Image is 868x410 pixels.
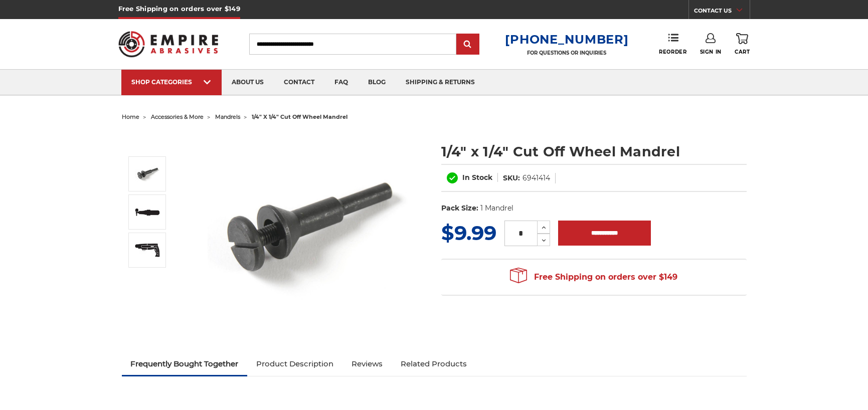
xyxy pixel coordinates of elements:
a: Reorder [659,33,686,55]
dd: 1 Mandrel [480,203,513,214]
span: Cart [735,49,750,55]
a: CONTACT US [694,5,750,19]
p: FOR QUESTIONS OR INQUIRIES [505,50,628,56]
img: 1/4" inch x 1/4" inch mandrel [208,131,408,332]
a: home [122,113,139,120]
a: Product Description [247,353,342,375]
img: Empire Abrasives [118,25,219,64]
a: Related Products [392,353,476,375]
dt: Pack Size: [441,203,478,214]
img: Mandrel can be used on a Power Drill [135,242,160,258]
a: contact [274,70,324,95]
span: In Stock [462,173,492,182]
span: Free Shipping on orders over $149 [510,267,677,287]
div: SHOP CATEGORIES [131,78,212,86]
a: Reviews [342,353,392,375]
a: faq [324,70,358,95]
img: Mandrel can be used on a Die Grinder [135,204,160,220]
input: Submit [458,35,478,55]
a: accessories & more [151,113,204,120]
a: mandrels [215,113,240,120]
a: Frequently Bought Together [122,353,248,375]
img: 1/4" inch x 1/4" inch mandrel [135,161,160,186]
h1: 1/4" x 1/4" Cut Off Wheel Mandrel [441,142,747,161]
span: Sign In [700,49,722,55]
span: $9.99 [441,221,496,245]
a: [PHONE_NUMBER] [505,32,628,47]
a: Cart [735,33,750,55]
dd: 6941414 [523,173,550,183]
a: about us [222,70,274,95]
a: shipping & returns [396,70,485,95]
dt: SKU: [503,173,520,183]
a: blog [358,70,396,95]
span: 1/4" x 1/4" cut off wheel mandrel [252,113,348,120]
span: Reorder [659,49,686,55]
